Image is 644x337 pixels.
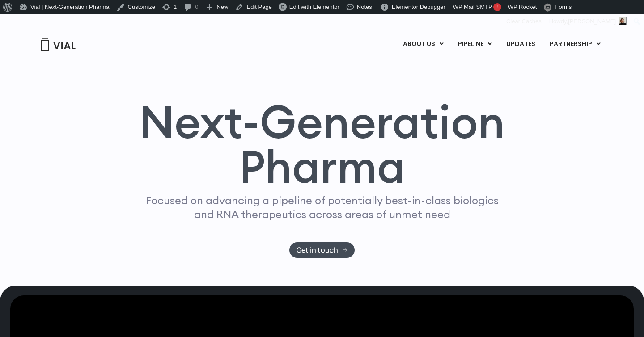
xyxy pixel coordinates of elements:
span: Edit with Elementor [289,4,339,10]
p: Focused on advancing a pipeline of potentially best-in-class biologics and RNA therapeutics acros... [142,194,502,221]
a: UPDATES [499,37,542,52]
span: ! [493,3,501,11]
span: [PERSON_NAME] [568,18,616,25]
a: Get in touch [289,242,355,258]
h1: Next-Generation Pharma [128,99,516,190]
a: Howdy, [546,14,630,29]
a: PARTNERSHIPMenu Toggle [542,37,608,52]
img: Vial Logo [40,38,76,51]
span: Get in touch [297,247,338,253]
div: Clear Caches [502,14,546,29]
a: ABOUT USMenu Toggle [396,37,450,52]
a: PIPELINEMenu Toggle [451,37,499,52]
